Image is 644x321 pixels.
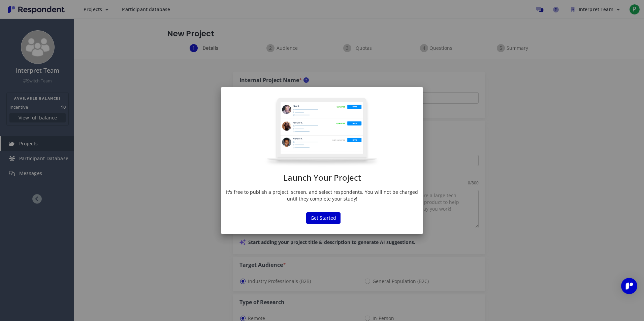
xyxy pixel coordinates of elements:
[264,97,380,167] img: project-modal.png
[226,173,418,182] h1: Launch Your Project
[621,278,637,294] div: Open Intercom Messenger
[221,87,423,234] md-dialog: Launch Your ...
[226,189,418,202] p: It's free to publish a project, screen, and select respondents. You will not be charged until the...
[306,212,341,224] button: Get Started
